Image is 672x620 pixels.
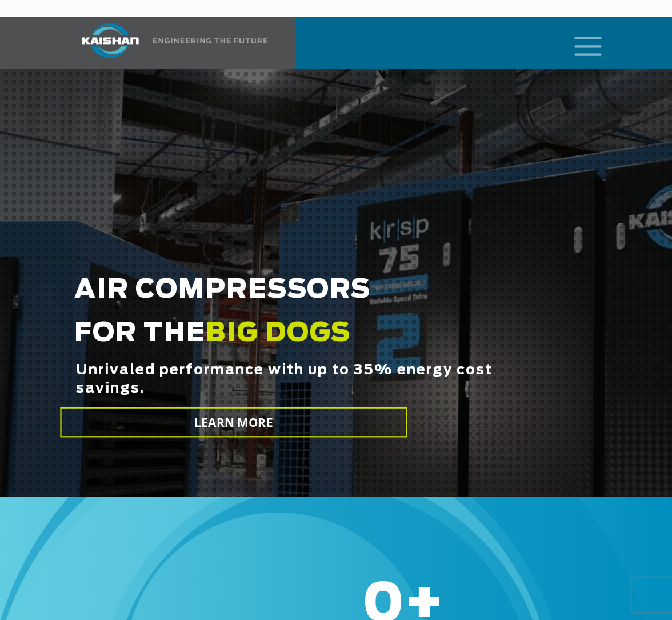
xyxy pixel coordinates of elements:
a: Kaishan USA [67,17,270,69]
img: Engineering the future [153,38,267,43]
h2: AIR COMPRESSORS FOR THE [74,269,508,424]
span: LEARN MORE [194,414,273,431]
h6: + [362,597,645,613]
a: LEARN MORE [60,407,407,438]
span: BIG DOGS [206,321,351,346]
span: Unrivaled performance with up to 35% energy cost savings. [76,361,510,430]
img: kaishan logo [67,23,153,58]
a: mobile menu [570,33,589,53]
